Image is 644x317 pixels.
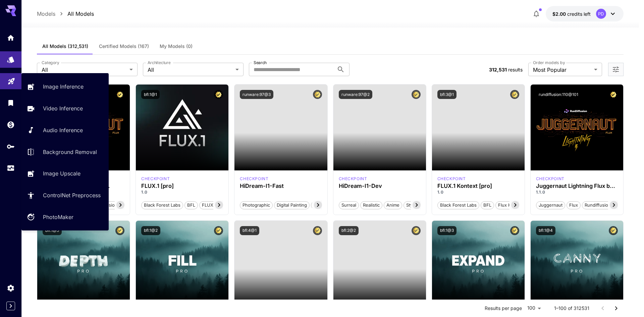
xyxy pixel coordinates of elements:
div: Home [7,34,15,42]
span: BFL [481,202,494,209]
span: My Models (0) [160,43,193,49]
button: Certified Model – Vetted for best performance and includes a commercial license. [412,226,421,235]
button: Certified Model – Vetted for best performance and includes a commercial license. [115,90,124,99]
span: 312,531 [489,67,507,72]
label: Category [42,60,59,65]
button: bfl:4@1 [240,226,259,235]
p: checkpoint [339,176,367,182]
button: bfl:3@1 [437,90,457,99]
button: bfl:1@5 [43,226,62,235]
p: checkpoint [141,176,170,182]
div: Playground [7,75,15,84]
div: PD [596,9,606,19]
span: Digital Painting [274,202,309,209]
p: 1.0 [141,189,223,195]
p: checkpoint [437,176,466,182]
button: $2.00 [546,6,624,21]
nav: breadcrumb [37,10,94,18]
iframe: Chat Widget [494,47,644,317]
div: $2.00 [552,10,591,17]
div: Usage [7,164,15,172]
label: Search [254,60,267,65]
button: bfl:1@3 [437,226,457,235]
div: FLUX.1 Kontext [pro] [437,176,466,182]
span: Stylized [404,202,425,209]
button: bfl:2@2 [339,226,359,235]
span: Anime [384,202,402,209]
button: Certified Model – Vetted for best performance and includes a commercial license. [214,226,223,235]
p: 1.0 [437,189,519,195]
button: Certified Model – Vetted for best performance and includes a commercial license. [412,90,421,99]
span: Surreal [339,202,359,209]
button: Expand sidebar [6,302,15,310]
div: fluxpro [141,176,170,182]
span: credits left [567,11,591,17]
div: HiDream Fast [240,176,268,182]
h3: HiDream-I1-Dev [339,183,421,189]
button: bfl:1@1 [141,90,160,99]
span: All [42,66,127,74]
button: Certified Model – Vetted for best performance and includes a commercial license. [313,90,322,99]
p: Models [37,10,55,18]
span: BFL [185,202,198,209]
span: Black Forest Labs [142,202,183,209]
button: Certified Model – Vetted for best performance and includes a commercial license. [115,226,124,235]
button: runware:97@3 [240,90,273,99]
h3: FLUX.1 Kontext [pro] [437,183,519,189]
div: Settings [7,284,15,292]
span: Photographic [240,202,272,209]
button: bfl:1@2 [141,226,160,235]
h3: FLUX.1 [pro] [141,183,223,189]
div: Library [7,99,15,107]
div: Wallet [7,120,15,129]
p: checkpoint [240,176,268,182]
span: Realistic [361,202,382,209]
span: FLUX.1 [pro] [200,202,230,209]
span: All Models (312,531) [42,43,88,49]
label: Architecture [148,60,170,65]
span: Certified Models (167) [99,43,149,49]
div: Models [7,53,15,62]
p: Results per page [485,305,522,312]
button: Certified Model – Vetted for best performance and includes a commercial license. [313,226,322,235]
span: Cinematic [311,202,336,209]
span: Black Forest Labs [438,202,479,209]
p: All Models [67,10,94,18]
div: HiDream Dev [339,176,367,182]
span: All [148,66,233,74]
div: API Keys [7,142,15,151]
button: runware:97@2 [339,90,372,99]
button: Certified Model – Vetted for best performance and includes a commercial license. [214,90,223,99]
span: $2.00 [552,11,567,17]
h3: HiDream-I1-Fast [240,183,322,189]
